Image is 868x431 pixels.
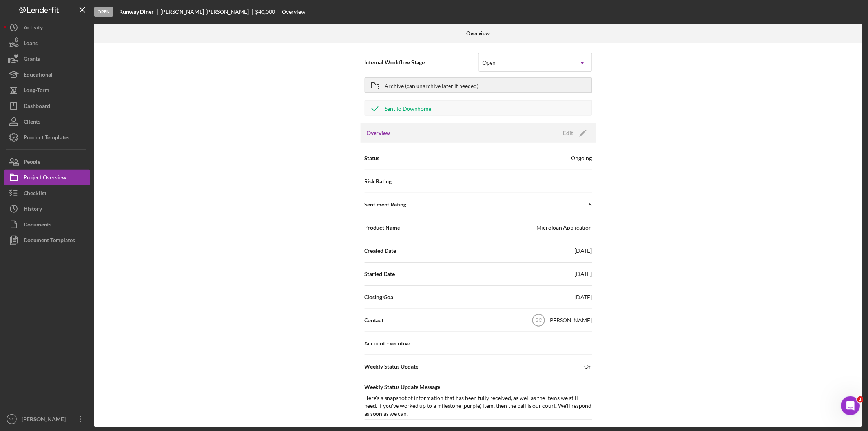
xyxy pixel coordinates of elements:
[585,363,592,371] span: On
[24,20,43,37] div: Activity
[365,154,380,162] span: Status
[4,185,90,201] button: Checklist
[4,201,90,217] button: History
[857,396,864,403] span: 1
[24,170,66,187] div: Project Overview
[575,293,592,301] div: [DATE]
[535,318,542,323] text: SC
[365,363,419,371] span: Weekly Status Update
[549,316,592,324] div: [PERSON_NAME]
[365,177,392,185] span: Risk Rating
[4,154,90,170] button: People
[365,247,396,255] span: Created Date
[575,270,592,278] div: [DATE]
[537,224,592,232] div: Microloan Application
[255,8,275,15] span: $40,000
[94,7,113,17] div: Open
[385,101,432,115] div: Sent to Downhome
[4,82,90,98] button: Long-Term
[365,394,592,418] div: Here's a snapshot of information that has been fully received, as well as the items we still need...
[24,185,46,203] div: Checklist
[385,78,479,92] div: Archive (can unarchive later if needed)
[571,154,592,162] div: Ongoing
[365,201,407,208] span: Sentiment Rating
[365,316,384,324] span: Contact
[4,67,90,82] button: Educational
[24,51,40,69] div: Grants
[24,82,49,100] div: Long-Term
[24,201,42,219] div: History
[365,340,410,347] span: Account Executive
[365,100,592,116] button: Sent to Downhome
[4,98,90,114] button: Dashboard
[20,411,71,429] div: [PERSON_NAME]
[365,383,592,391] span: Weekly Status Update Message
[4,411,90,427] button: SC[PERSON_NAME]
[559,127,590,139] button: Edit
[365,270,395,278] span: Started Date
[24,130,69,147] div: Product Templates
[4,130,90,145] button: Product Templates
[24,217,51,234] div: Documents
[4,35,90,51] button: Loans
[365,224,400,232] span: Product Name
[24,232,75,250] div: Document Templates
[4,217,90,232] button: Documents
[24,154,40,172] div: People
[24,35,38,53] div: Loans
[160,9,255,15] div: [PERSON_NAME] [PERSON_NAME]
[365,77,592,93] button: Archive (can unarchive later if needed)
[24,114,40,131] div: Clients
[4,170,90,185] button: Project Overview
[575,247,592,255] div: [DATE]
[483,60,496,66] div: Open
[9,417,14,422] text: SC
[841,396,860,415] iframe: Intercom live chat
[4,51,90,67] button: Grants
[24,67,53,84] div: Educational
[589,201,592,208] div: 5
[365,293,395,301] span: Closing Goal
[367,129,390,137] h3: Overview
[466,30,490,37] b: Overview
[4,20,90,35] button: Activity
[563,127,573,139] div: Edit
[24,98,50,116] div: Dashboard
[365,58,478,66] span: Internal Workflow Stage
[4,232,90,248] button: Document Templates
[4,114,90,130] button: Clients
[282,9,305,15] div: Overview
[119,9,154,15] b: Runway Diner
